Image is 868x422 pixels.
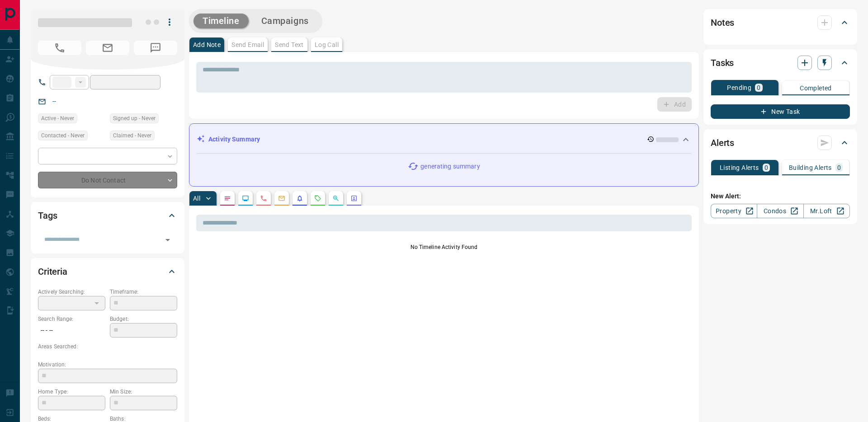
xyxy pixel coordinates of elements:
span: Signed up - Never [113,114,156,123]
p: 0 [757,84,760,91]
span: Active - Never [41,114,74,123]
p: Motivation: [38,361,177,369]
p: Pending [727,84,751,91]
p: Search Range: [38,315,105,323]
p: No Timeline Activity Found [196,243,692,251]
a: Property [711,204,757,218]
a: Mr.Loft [803,204,850,218]
svg: Listing Alerts [296,195,303,202]
p: Building Alerts [789,164,832,171]
button: Open [161,234,174,246]
svg: Calls [260,195,267,202]
h2: Tags [38,208,57,223]
svg: Emails [278,195,285,202]
span: No Email [86,41,129,55]
svg: Notes [224,195,231,202]
p: Areas Searched: [38,342,177,351]
p: Add Note [193,42,221,48]
p: Budget: [110,315,177,323]
p: New Alert: [711,192,850,201]
div: Alerts [711,132,850,154]
p: 0 [764,164,768,171]
span: No Number [134,41,177,55]
h2: Notes [711,15,734,30]
div: Tasks [711,52,850,74]
button: New Task [711,104,850,119]
p: Completed [800,85,832,91]
svg: Lead Browsing Activity [242,195,249,202]
span: Contacted - Never [41,131,85,140]
div: Criteria [38,261,177,282]
p: All [193,195,200,202]
a: -- [52,98,56,105]
span: Claimed - Never [113,131,151,140]
h2: Alerts [711,136,734,150]
p: Activity Summary [208,135,260,144]
p: Home Type: [38,388,105,396]
p: 0 [837,164,841,171]
p: Timeframe: [110,288,177,296]
p: generating summary [420,162,480,171]
svg: Requests [314,195,321,202]
div: Do Not Contact [38,172,177,188]
button: Campaigns [252,14,318,28]
div: Activity Summary [197,131,691,148]
span: No Number [38,41,81,55]
svg: Agent Actions [350,195,358,202]
svg: Opportunities [332,195,340,202]
h2: Tasks [711,56,734,70]
div: Notes [711,12,850,33]
button: Timeline [193,14,249,28]
p: Actively Searching: [38,288,105,296]
p: Min Size: [110,388,177,396]
p: -- - -- [38,323,105,338]
div: Tags [38,205,177,226]
p: Listing Alerts [720,164,759,171]
a: Condos [757,204,803,218]
h2: Criteria [38,264,67,279]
